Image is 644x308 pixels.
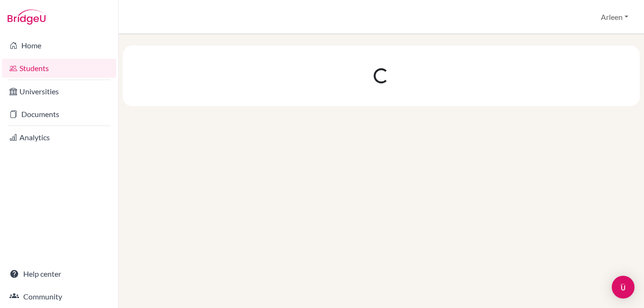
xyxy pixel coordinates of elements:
img: Bridge-U [8,9,46,25]
button: Arleen [597,8,633,26]
a: Home [2,36,116,55]
a: Universities [2,82,116,101]
a: Students [2,59,116,78]
a: Analytics [2,128,116,147]
a: Help center [2,264,116,283]
a: Community [2,287,116,306]
a: Documents [2,105,116,124]
div: Open Intercom Messenger [612,276,635,299]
